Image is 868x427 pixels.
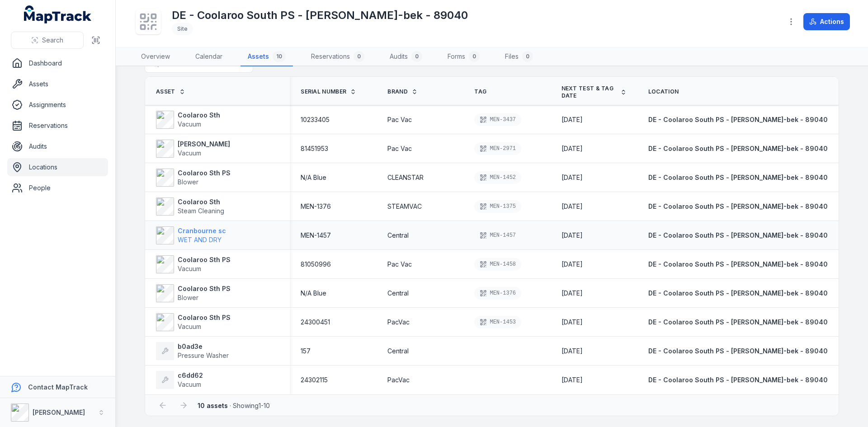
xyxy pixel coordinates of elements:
[301,144,328,153] span: 81451953
[178,140,230,149] strong: [PERSON_NAME]
[648,116,828,123] span: DE - Coolaroo South PS - [PERSON_NAME]-bek - 89040
[561,115,583,124] time: 11/29/25, 12:25:00 AM
[156,371,203,389] a: c6dd62Vacuum
[648,88,679,95] span: Location
[156,226,226,244] a: Cranbourne scWET AND DRY
[387,88,408,95] span: Brand
[301,318,330,327] span: 24300451
[648,318,828,326] span: DE - Coolaroo South PS - [PERSON_NAME]-bek - 89040
[387,173,424,182] span: CLEANSTAR
[178,149,201,157] span: Vacuum
[382,47,429,66] a: Audits0
[156,88,185,95] a: Asset
[178,380,201,388] span: Vacuum
[7,158,108,176] a: Locations
[648,260,828,269] a: DE - Coolaroo South PS - [PERSON_NAME]-bek - 89040
[648,115,828,124] a: DE - Coolaroo South PS - [PERSON_NAME]-bek - 89040
[474,113,521,126] div: MEN-3437
[474,258,521,271] div: MEN-1458
[241,47,293,66] a: Assets10
[387,88,418,95] a: Brand
[178,265,201,272] span: Vacuum
[440,47,487,66] a: Forms0
[387,144,412,153] span: Pac Vac
[156,169,231,187] a: Coolaroo Sth PSBlower
[178,236,222,244] span: WET AND DRY
[178,207,224,215] span: Steam Cleaning
[7,96,108,114] a: Assignments
[178,169,231,178] strong: Coolaroo Sth PS
[11,32,84,49] button: Search
[474,287,521,300] div: MEN-1376
[648,231,828,239] span: DE - Coolaroo South PS - [PERSON_NAME]-bek - 89040
[178,352,229,359] span: Pressure Washer
[156,111,220,129] a: Coolaroo SthVacuum
[172,23,193,35] div: Site
[178,342,229,351] strong: b0ad3e
[178,111,220,120] strong: Coolaroo Sth
[387,202,422,211] span: STEAMVAC
[474,88,486,95] span: Tag
[188,47,230,66] a: Calendar
[648,289,828,297] span: DE - Coolaroo South PS - [PERSON_NAME]-bek - 89040
[387,375,410,385] span: PacVac
[648,231,828,240] a: DE - Coolaroo South PS - [PERSON_NAME]-bek - 89040
[178,197,224,206] strong: Coolaroo Sth
[561,318,583,327] time: 2/13/2026, 10:00:00 AM
[561,231,583,239] span: [DATE]
[178,323,201,330] span: Vacuum
[178,294,198,301] span: Blower
[33,408,85,416] strong: [PERSON_NAME]
[301,231,331,240] span: MEN-1457
[301,88,346,95] span: Serial Number
[198,402,270,409] span: · Showing 1 - 10
[178,120,201,128] span: Vacuum
[156,284,231,302] a: Coolaroo Sth PSBlower
[178,371,203,380] strong: c6dd62
[156,313,231,331] a: Coolaroo Sth PSVacuum
[178,313,231,322] strong: Coolaroo Sth PS
[474,142,521,155] div: MEN-2971
[304,47,372,66] a: Reservations0
[561,347,583,355] span: [DATE]
[561,144,583,153] time: 2/14/2026, 12:25:00 AM
[561,318,583,326] span: [DATE]
[28,383,88,391] strong: Contact MapTrack
[648,144,828,153] a: DE - Coolaroo South PS - [PERSON_NAME]-bek - 89040
[648,202,828,210] span: DE - Coolaroo South PS - [PERSON_NAME]-bek - 89040
[7,54,108,72] a: Dashboard
[561,116,583,123] span: [DATE]
[7,75,108,93] a: Assets
[301,260,331,269] span: 81050996
[178,284,231,293] strong: Coolaroo Sth PS
[178,178,198,186] span: Blower
[561,231,583,240] time: 2/14/2026, 12:25:00 AM
[301,173,326,182] span: N/A Blue
[172,8,468,23] h1: DE - Coolaroo South PS - [PERSON_NAME]-bek - 89040
[561,347,583,356] time: 6/18/2025, 10:00:00 AM
[561,174,583,181] span: [DATE]
[24,5,92,23] a: MapTrack
[387,289,409,298] span: Central
[561,260,583,268] span: [DATE]
[178,226,226,235] strong: Cranbourne sc
[7,117,108,135] a: Reservations
[7,179,108,197] a: People
[301,375,328,385] span: 24302115
[561,260,583,269] time: 2/13/2026, 11:00:00 AM
[156,88,175,95] span: Asset
[561,375,583,385] time: 6/18/2025, 10:00:00 AM
[561,145,583,152] span: [DATE]
[803,13,850,30] button: Actions
[156,140,230,158] a: [PERSON_NAME]Vacuum
[648,318,828,327] a: DE - Coolaroo South PS - [PERSON_NAME]-bek - 89040
[648,145,828,152] span: DE - Coolaroo South PS - [PERSON_NAME]-bek - 89040
[301,289,326,298] span: N/A Blue
[42,36,63,45] span: Search
[134,47,177,66] a: Overview
[474,229,521,242] div: MEN-1457
[648,347,828,355] span: DE - Coolaroo South PS - [PERSON_NAME]-bek - 89040
[156,255,231,273] a: Coolaroo Sth PSVacuum
[498,47,540,66] a: Files0
[648,202,828,211] a: DE - Coolaroo South PS - [PERSON_NAME]-bek - 89040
